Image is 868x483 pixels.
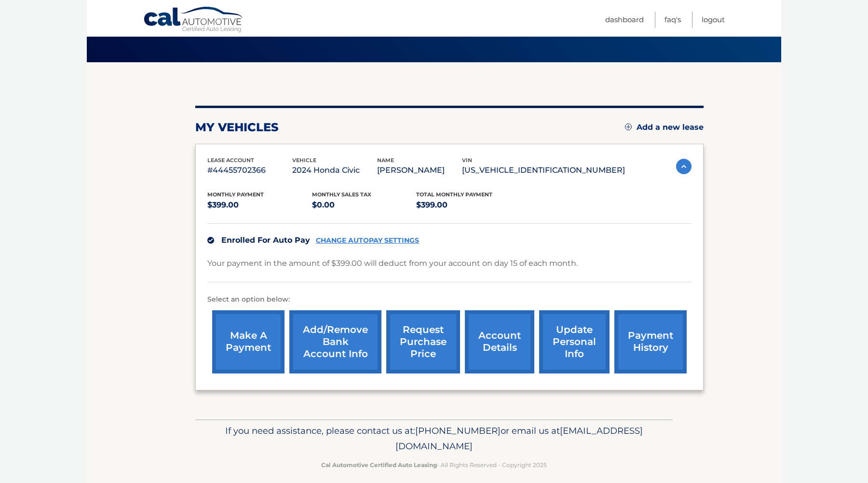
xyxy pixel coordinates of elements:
[207,198,312,212] p: $399.00
[221,235,310,245] span: Enrolled For Auto Pay
[292,157,316,164] span: vehicle
[377,164,462,177] p: [PERSON_NAME]
[462,157,472,164] span: vin
[316,236,419,245] a: CHANGE AUTOPAY SETTINGS
[321,461,437,469] strong: Cal Automotive Certified Auto Leasing
[377,157,394,164] span: name
[415,425,501,436] span: [PHONE_NUMBER]
[202,423,666,454] p: If you need assistance, please contact us at: or email us at
[212,310,285,373] a: make a payment
[465,310,534,373] a: account details
[386,310,460,373] a: request purchase price
[625,123,704,132] a: Add a new lease
[665,12,681,28] a: FAQ's
[195,120,279,135] h2: my vehicles
[143,6,244,34] a: Cal Automotive
[539,310,610,373] a: update personal info
[207,191,264,198] span: Monthly Payment
[614,310,687,373] a: payment history
[625,124,632,130] img: add.svg
[416,191,492,198] span: Total Monthly Payment
[605,12,644,28] a: Dashboard
[462,164,625,177] p: [US_VEHICLE_IDENTIFICATION_NUMBER]
[676,159,692,174] img: accordion-active.svg
[207,164,292,177] p: #44455702366
[202,460,666,470] p: - All Rights Reserved - Copyright 2025
[312,198,417,212] p: $0.00
[416,198,521,212] p: $399.00
[207,157,254,164] span: lease account
[207,257,578,270] p: Your payment in the amount of $399.00 will deduct from your account on day 15 of each month.
[207,294,692,305] p: Select an option below:
[312,191,371,198] span: Monthly sales Tax
[289,310,381,373] a: Add/Remove bank account info
[292,164,377,177] p: 2024 Honda Civic
[207,237,214,244] img: check.svg
[702,12,725,28] a: Logout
